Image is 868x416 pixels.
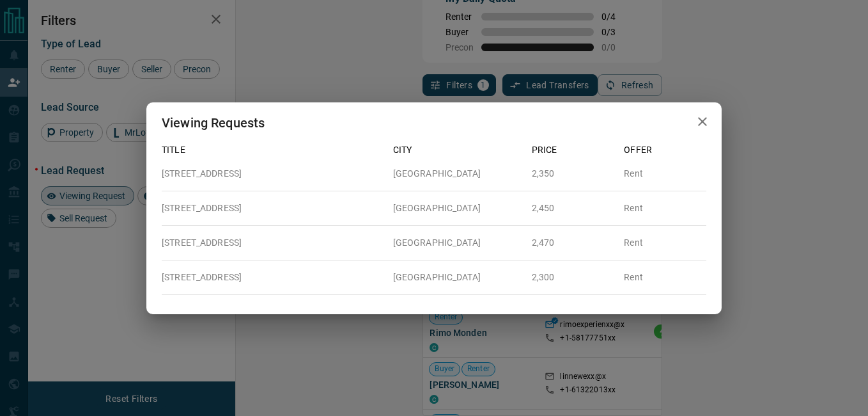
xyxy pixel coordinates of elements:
[393,271,522,284] p: [GEOGRAPHIC_DATA]
[393,167,522,180] p: [GEOGRAPHIC_DATA]
[532,236,614,250] p: 2,470
[393,236,522,250] p: [GEOGRAPHIC_DATA]
[624,167,706,180] p: Rent
[162,143,383,157] p: Title
[624,236,706,250] p: Rent
[532,202,614,215] p: 2,450
[162,167,383,180] p: [STREET_ADDRESS]
[532,167,614,180] p: 2,350
[624,271,706,284] p: Rent
[532,271,614,284] p: 2,300
[624,202,706,215] p: Rent
[162,202,383,215] p: [STREET_ADDRESS]
[162,236,383,250] p: [STREET_ADDRESS]
[624,143,706,157] p: Offer
[393,143,522,157] p: City
[393,202,522,215] p: [GEOGRAPHIC_DATA]
[532,143,614,157] p: Price
[146,102,280,143] h2: Viewing Requests
[162,271,383,284] p: [STREET_ADDRESS]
